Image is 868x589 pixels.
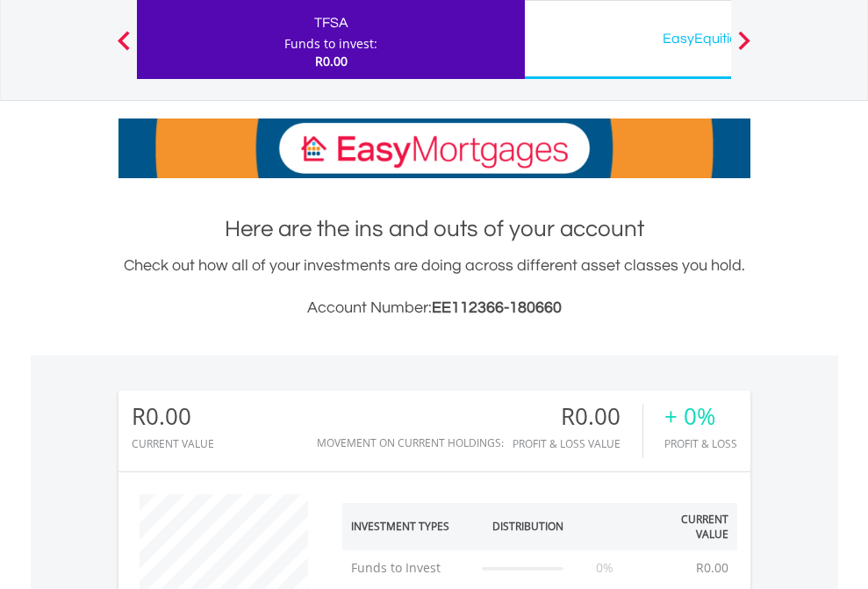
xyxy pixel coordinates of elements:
[342,503,474,550] th: Investment Types
[687,550,737,585] td: R0.00
[513,404,642,429] div: R0.00
[118,254,750,320] div: Check out how all of your investments are doing across different asset classes you hold.
[132,404,214,429] div: R0.00
[118,296,750,320] h3: Account Number:
[492,519,563,534] div: Distribution
[432,299,562,316] span: EE112366-180660
[664,438,737,449] div: Profit & Loss
[342,550,474,585] td: Funds to Invest
[664,404,737,429] div: + 0%
[572,550,638,585] td: 0%
[106,40,141,57] button: Previous
[317,437,504,449] div: Movement on Current Holdings:
[118,213,750,245] h1: Here are the ins and outs of your account
[638,503,737,550] th: Current Value
[147,11,514,35] div: TFSA
[132,438,214,449] div: CURRENT VALUE
[513,438,642,449] div: Profit & Loss Value
[284,35,377,53] div: Funds to invest:
[315,53,348,69] span: R0.00
[118,119,750,178] img: EasyMortage Promotion Banner
[727,40,762,57] button: Next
